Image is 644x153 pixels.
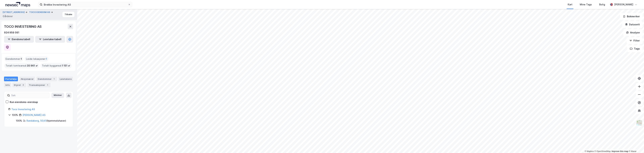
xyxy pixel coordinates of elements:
span: 1 [46,57,47,61]
button: Bokmerker [620,13,643,20]
a: Improve this map [612,150,628,152]
div: Totalt tomteareal : [4,63,39,68]
div: 100% [12,113,18,117]
input: Søk [10,93,49,98]
div: Bolig [599,3,605,7]
button: TOCO EIENDOM AS [29,11,51,14]
div: 1 [46,83,49,87]
input: Søk på adresse, matrikkel, gårdeiere, leietakere eller personer [42,2,128,7]
div: Kart [568,3,572,7]
a: OpenStreetMap [595,150,611,152]
span: 1 [21,57,22,61]
img: Z [636,120,642,126]
a: Toco Investering AS [11,108,35,111]
button: [STREET_ADDRESS] [3,11,25,14]
a: [PERSON_NAME] AS [22,114,45,116]
a: Randaberg, 50/41 [26,119,47,122]
button: Analyse [623,29,643,36]
div: Portefølje [4,77,18,81]
a: Mapbox [585,150,594,152]
button: Filter [627,37,643,44]
div: [PERSON_NAME] [614,3,633,7]
button: Eiendomstabell [4,36,34,43]
button: Datasett [622,21,643,28]
div: Leietakere [58,77,73,81]
div: Eiendommer [36,77,57,81]
button: Tags [627,45,643,52]
img: logo.a4113a55bc3d86da70a041830d287a7e.svg [5,2,30,7]
div: 1 [52,77,56,81]
button: Leietakertabell [35,36,65,43]
div: TOCO INVESTERING AS [4,24,42,29]
div: Transaksjoner [28,83,50,87]
div: Leide lokasjoner : [25,56,48,62]
div: Kontrollprogram for chat [627,137,644,153]
div: Aksjonærer [19,77,35,81]
div: 3 [21,83,25,87]
div: Info [4,83,11,87]
div: 924 958 081 [4,31,19,35]
span: 1 151 ㎡ [62,64,70,68]
div: 100% [16,119,22,123]
iframe: Chat Widget [627,137,644,153]
div: Gårdeier [3,14,13,18]
div: ( hjemmelshaver ) [26,119,66,123]
button: Minimer [51,93,64,98]
div: Eiendommer : [4,56,23,62]
div: Mine Tags [580,3,592,7]
div: Kun eiendoms-eierskap [10,100,38,104]
span: 35 961 ㎡ [27,64,38,68]
div: Totalt byggareal : [41,63,72,68]
button: Tilbake [62,12,74,17]
div: Styret [12,83,26,87]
